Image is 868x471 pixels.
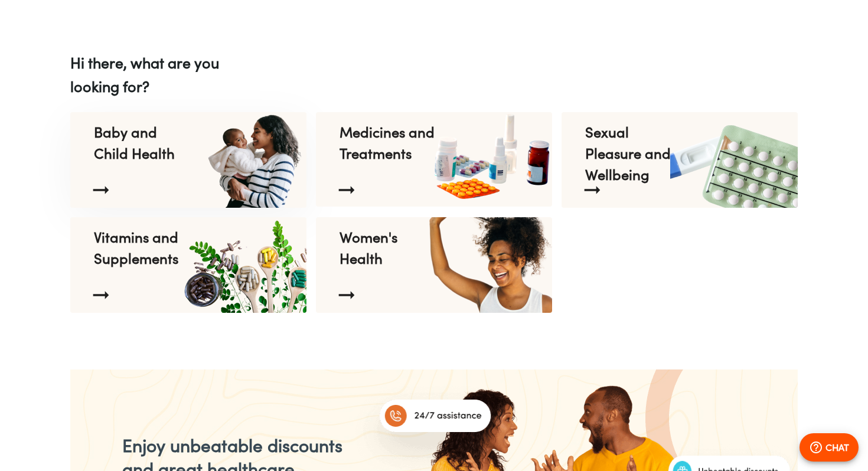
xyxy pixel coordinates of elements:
[800,433,859,462] button: CHAT
[316,112,552,207] a: Medicines and TreatmentsMedicines and Treatments
[340,227,436,269] p: Women's Health
[562,112,798,208] a: Sexual Pleasure and WellbeingSexual Pleasure and Wellbeing
[425,112,553,199] img: Medicines and Treatments
[585,122,681,164] p: Sexual Pleasure and Wellbeing
[179,112,308,208] img: Baby and Child Health
[340,122,436,164] p: Medicines and Treatments
[70,112,306,208] a: Baby and Child HealthBaby and Child Health
[825,440,849,454] p: CHAT
[670,112,799,208] img: Sexual Pleasure and Wellbeing
[316,217,552,313] a: Women's HealthWomen's Health
[425,217,553,313] img: Women's Health
[94,227,190,269] p: Vitamins and Supplements
[179,217,308,313] img: Vitamins and Supplements
[94,122,190,164] p: Baby and Child Health
[70,217,306,313] a: Vitamins and SupplementsVitamins and Supplements
[70,51,798,98] p: Hi there, what are you looking for?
